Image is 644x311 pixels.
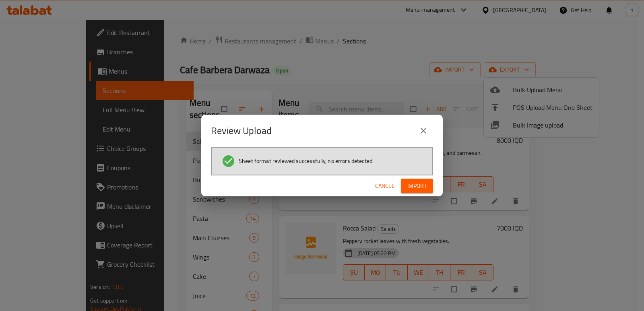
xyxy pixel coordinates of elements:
[372,179,398,194] button: Cancel
[414,121,433,140] button: close
[375,181,394,191] span: Cancel
[401,179,433,194] button: Import
[239,157,374,165] span: Sheet format reviewed successfully, no errors detected.
[211,124,272,137] h2: Review Upload
[407,181,427,191] span: Import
